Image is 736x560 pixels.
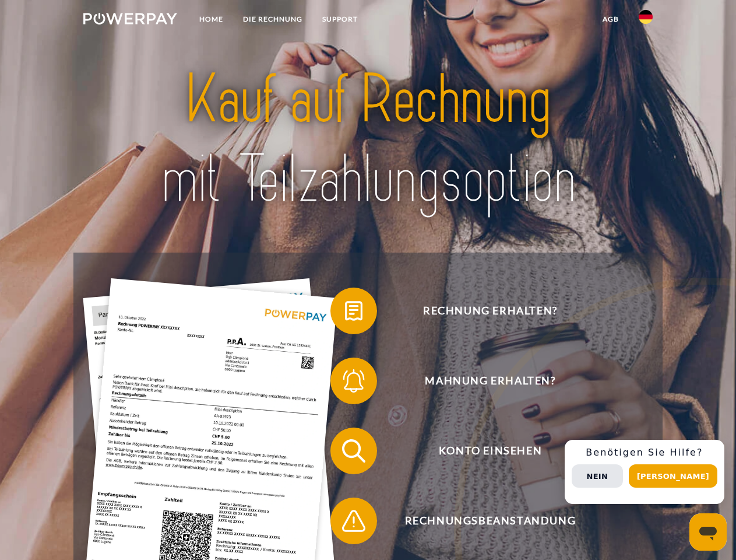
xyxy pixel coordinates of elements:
img: qb_warning.svg [339,506,368,535]
span: Konto einsehen [347,428,633,474]
button: Mahnung erhalten? [330,358,633,404]
span: Rechnung erhalten? [347,288,633,334]
img: qb_bell.svg [339,366,368,395]
button: Konto einsehen [330,428,633,474]
button: [PERSON_NAME] [629,464,717,488]
span: Rechnungsbeanstandung [347,498,633,544]
a: SUPPORT [312,9,368,30]
img: qb_bill.svg [339,296,368,325]
img: qb_search.svg [339,436,368,466]
iframe: Schaltfläche zum Öffnen des Messaging-Fensters [689,513,727,551]
button: Rechnung erhalten? [330,288,633,334]
img: logo-powerpay-white.svg [83,13,177,24]
img: de [639,10,653,24]
a: agb [593,9,629,30]
div: Schnellhilfe [565,440,724,504]
button: Nein [572,464,623,488]
a: DIE RECHNUNG [233,9,312,30]
span: Mahnung erhalten? [347,358,633,404]
img: title-powerpay_de.svg [111,56,625,223]
h3: Benötigen Sie Hilfe? [572,447,717,459]
button: Rechnungsbeanstandung [330,498,633,544]
a: Home [189,9,233,30]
